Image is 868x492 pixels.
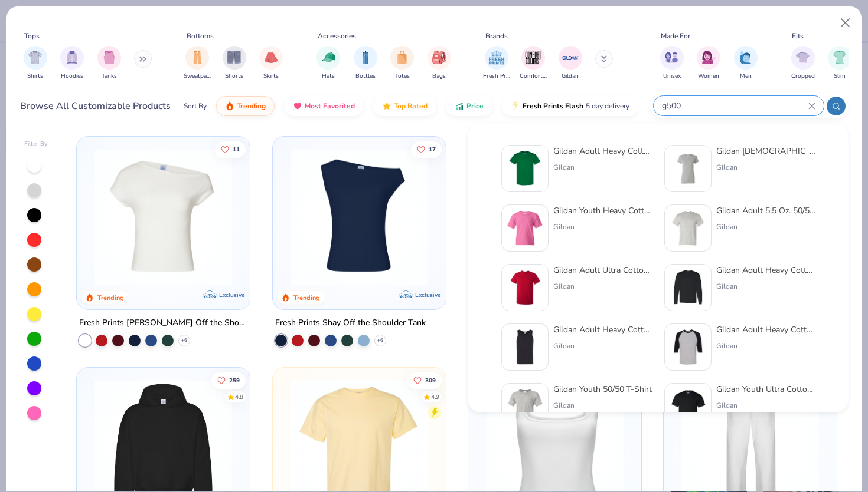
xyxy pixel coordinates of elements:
img: db3463ef-4353-4609-ada1-7539d9cdc7e6 [507,210,543,246]
img: Sweatpants Image [191,51,204,64]
div: filter for Hats [316,46,340,81]
img: 5716b33b-ee27-473a-ad8a-9b8687048459 [285,148,434,286]
span: Most Favorited [305,101,355,111]
button: filter button [428,46,451,81]
span: + 6 [181,337,187,344]
img: Tanks Image [103,51,116,64]
button: filter button [24,46,47,81]
img: 91159a56-43a2-494b-b098-e2c28039eaf0 [670,210,706,246]
button: Like [410,141,441,157]
button: filter button [734,46,758,81]
div: Gildan Adult Ultra Cotton 6 Oz. T-Shirt [553,264,652,276]
div: Gildan Youth 50/50 T-Shirt [553,383,652,395]
span: Slim [834,72,846,81]
button: Price [446,96,492,116]
button: Like [407,372,441,389]
img: 3c1a081b-6ca8-4a00-a3b6-7ee979c43c2b [507,269,543,306]
div: Bottoms [187,31,214,41]
span: Fresh Prints Flash [523,101,583,111]
div: filter for Unisex [660,46,684,81]
div: filter for Slim [828,46,851,81]
button: filter button [483,46,510,81]
button: filter button [828,46,851,81]
div: Gildan [553,162,652,173]
div: filter for Tanks [97,46,121,81]
span: Exclusive [415,291,440,299]
div: 4.9 [430,393,439,402]
button: filter button [520,46,547,81]
span: Shirts [27,72,43,81]
div: Gildan Adult 5.5 Oz. 50/50 T-Shirt [716,204,815,217]
div: Brands [485,31,508,41]
div: Gildan [716,222,815,232]
img: Slim Image [833,51,846,64]
img: Gildan Image [562,49,579,67]
span: Comfort Colors [520,72,547,81]
span: Totes [395,72,410,81]
div: filter for Shorts [223,46,246,81]
div: filter for Skirts [259,46,283,81]
span: 11 [233,146,240,152]
div: Gildan [DEMOGRAPHIC_DATA]' Heavy Cotton™ T-Shirt [716,145,815,157]
span: Gildan [562,72,579,81]
span: Tanks [102,72,117,81]
div: Gildan Adult Heavy Cotton T-Shirt [553,145,652,157]
span: Cropped [791,72,815,81]
img: trending.gif [225,101,234,111]
img: Unisex Image [665,51,678,64]
button: Fresh Prints Flash5 day delivery [502,96,638,116]
div: Filter By [24,140,48,148]
span: + 6 [377,337,383,344]
div: Gildan [553,400,652,411]
button: filter button [184,46,211,81]
button: Close [834,12,857,34]
div: filter for Shirts [24,46,47,81]
span: 17 [428,146,435,152]
button: filter button [354,46,377,81]
span: 5 day delivery [586,100,629,113]
div: Gildan Adult Heavy Cotton 5.3 Oz. Tank [553,323,652,336]
div: Gildan [553,281,652,292]
img: Hats Image [322,51,335,64]
div: Made For [661,31,690,41]
img: 9278ce09-0d59-4a10-a90b-5020d43c2e95 [670,329,706,365]
button: filter button [97,46,121,81]
img: most_fav.gif [293,101,302,111]
button: filter button [223,46,246,81]
button: Top Rated [373,96,436,116]
div: filter for Totes [390,46,414,81]
input: Try "T-Shirt" [661,99,808,113]
div: filter for Sweatpants [184,46,211,81]
button: filter button [259,46,283,81]
span: Trending [237,101,266,111]
div: filter for Fresh Prints [483,46,510,81]
div: Fits [792,31,804,41]
span: Top Rated [394,101,428,111]
div: Fresh Prints [PERSON_NAME] Off the Shoulder Top [79,316,247,331]
div: Sort By [184,101,207,111]
button: Like [211,372,246,389]
button: filter button [316,46,340,81]
span: Bottles [355,72,376,81]
img: Hoodies Image [66,51,79,64]
img: Skirts Image [265,51,278,64]
button: filter button [697,46,720,81]
div: filter for Bags [428,46,451,81]
img: db319196-8705-402d-8b46-62aaa07ed94f [507,150,543,187]
div: Gildan [716,162,815,173]
button: filter button [559,46,582,81]
img: 12c717a8-bff4-429b-8526-ab448574c88c [507,388,543,425]
span: Hoodies [61,72,83,81]
div: 4.8 [235,393,243,402]
span: Women [698,72,719,81]
div: Gildan [716,341,815,351]
span: Sweatpants [184,72,211,81]
div: Gildan Adult Heavy Cotton™ 5.3 Oz. 3/4-Raglan Sleeve T-Shirt [716,323,815,336]
img: 88a44a92-e2a5-4f89-8212-3978ff1d2bb4 [507,329,543,365]
img: Shirts Image [28,51,42,64]
button: Trending [216,96,275,116]
div: Browse All Customizable Products [20,99,171,113]
div: Gildan [553,341,652,351]
div: filter for Bottles [354,46,377,81]
img: Shorts Image [227,51,241,64]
